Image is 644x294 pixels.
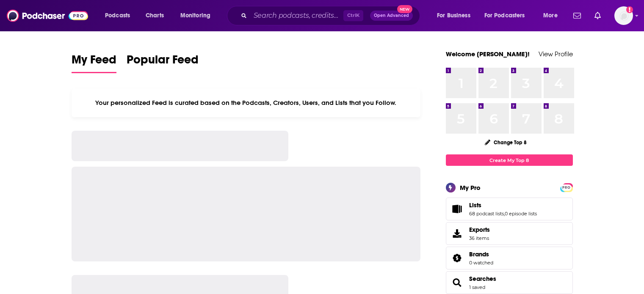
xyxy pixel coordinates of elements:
input: Search podcasts, credits, & more... [250,9,343,22]
a: Welcome [PERSON_NAME]! [446,50,530,58]
button: Show profile menu [614,6,633,25]
span: Monitoring [180,10,210,22]
a: 0 watched [469,260,493,266]
a: PRO [561,184,572,190]
span: Popular Feed [127,52,199,72]
button: Open AdvancedNew [370,11,413,21]
span: My Feed [72,52,116,72]
span: 36 items [469,235,490,241]
span: New [397,5,412,13]
div: My Pro [460,184,481,192]
div: Your personalized Feed is curated based on the Podcasts, Creators, Users, and Lists that you Follow. [72,88,421,117]
button: Change Top 8 [480,137,532,148]
button: open menu [431,9,481,22]
a: 0 episode lists [505,211,537,217]
a: Brands [469,250,493,258]
span: Searches [446,271,573,294]
span: Brands [469,250,489,258]
a: Create My Top 8 [446,154,573,166]
span: , [504,211,505,217]
a: Brands [449,252,466,264]
span: Ctrl K [343,10,363,21]
button: open menu [479,9,537,22]
a: Exports [446,222,573,245]
a: Searches [469,275,496,283]
a: 1 saved [469,284,485,290]
span: Exports [469,226,490,234]
button: open menu [537,9,568,22]
span: Lists [446,198,573,220]
span: Lists [469,201,481,209]
a: Show notifications dropdown [570,8,584,23]
a: View Profile [539,50,573,58]
img: Podchaser - Follow, Share and Rate Podcasts [7,8,88,24]
a: Lists [449,203,466,215]
span: For Podcasters [484,10,525,22]
a: Lists [469,201,537,209]
a: Charts [140,9,169,22]
a: Searches [449,277,466,289]
a: Popular Feed [127,52,199,73]
span: More [543,10,558,22]
img: User Profile [614,6,633,25]
span: Open Advanced [374,14,409,18]
span: PRO [561,184,572,191]
span: Exports [449,228,466,239]
span: Charts [146,10,164,22]
a: 68 podcast lists [469,211,504,217]
span: Logged in as NickG [614,6,633,25]
button: open menu [174,9,221,22]
span: Brands [446,247,573,269]
svg: Add a profile image [626,6,633,13]
span: Podcasts [105,10,130,22]
span: For Business [437,10,470,22]
a: My Feed [72,52,116,73]
a: Show notifications dropdown [591,8,604,23]
button: open menu [99,9,141,22]
div: Search podcasts, credits, & more... [235,6,428,25]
